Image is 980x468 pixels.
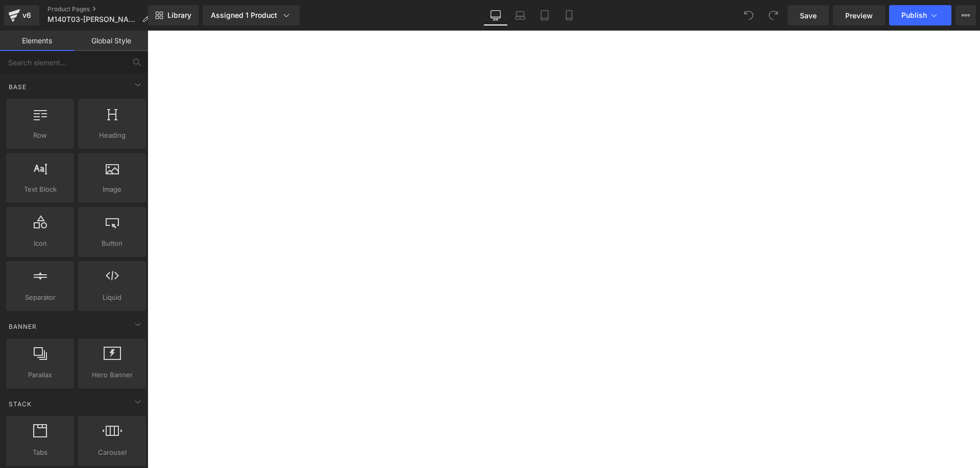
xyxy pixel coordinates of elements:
a: Desktop [483,5,508,25]
span: Base [8,82,28,92]
span: Text Block [9,184,71,195]
a: v6 [4,5,39,25]
a: Preview [833,5,885,25]
span: Parallax [9,370,71,380]
span: Tabs [9,447,71,458]
div: v6 [20,9,33,22]
span: Library [167,11,191,20]
span: Image [81,184,143,195]
span: Banner [8,322,38,331]
span: Separator [9,292,71,303]
span: Button [81,238,143,249]
a: Tablet [532,5,557,25]
span: Icon [9,238,71,249]
a: Global Style [74,31,148,51]
span: Heading [81,130,143,141]
div: Assigned 1 Product [211,10,291,20]
span: Row [9,130,71,141]
button: More [955,5,976,25]
span: Publish [901,11,927,19]
a: Product Pages [47,5,157,13]
a: Mobile [557,5,581,25]
span: Liquid [81,292,143,303]
span: Carousel [81,447,143,458]
button: Redo [763,5,783,25]
span: M140T03-[PERSON_NAME] [47,15,138,23]
button: Publish [889,5,951,25]
span: Hero Banner [81,370,143,380]
a: New Library [148,5,199,25]
a: Laptop [508,5,532,25]
button: Undo [739,5,759,25]
span: Save [800,10,817,21]
span: Stack [8,399,33,409]
span: Preview [845,10,873,21]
